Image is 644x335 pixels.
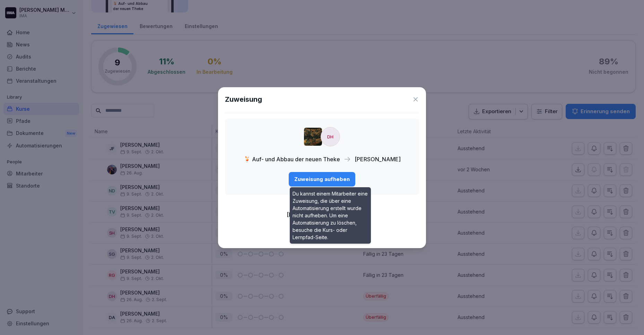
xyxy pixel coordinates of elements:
div: DH [321,127,340,146]
p: [PERSON_NAME] [355,155,401,163]
p: Zugewiesen [323,214,355,223]
p: 10:37 [291,218,305,225]
h1: Zuweisung [225,94,262,105]
div: Zuweisung aufheben [294,175,350,183]
img: at5slp6j12qyuqoxjxa0qgc6.png [304,128,322,146]
p: MANUAL [323,223,355,229]
button: Zuweisung aufheben [289,172,355,187]
p: [DATE] [287,211,305,218]
p: 🍹 Auf- und Abbau der neuen Theke [244,155,340,163]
